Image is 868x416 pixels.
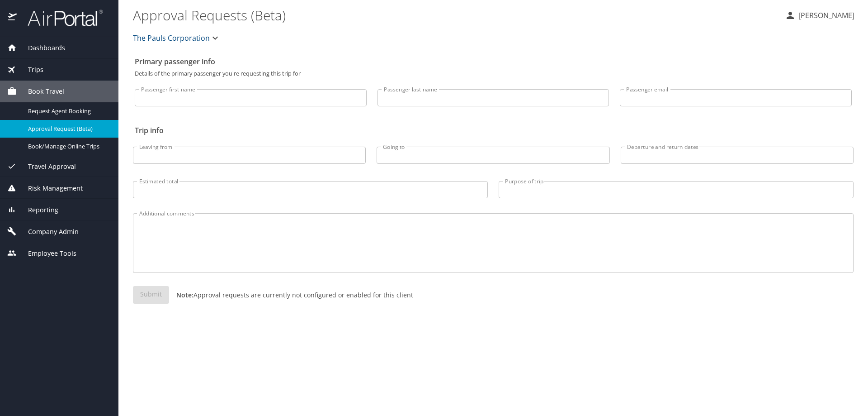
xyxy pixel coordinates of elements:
span: The Pauls Corporation [133,32,210,44]
span: Risk Management [17,183,83,193]
span: Trips [17,65,43,75]
p: Approval requests are currently not configured or enabled for this client [169,290,413,300]
span: Book/Manage Online Trips [28,142,108,151]
h2: Trip info [135,123,852,138]
span: Request Agent Booking [28,107,108,115]
span: Approval Request (Beta) [28,124,108,133]
span: Book Travel [17,86,64,96]
span: Company Admin [17,227,79,237]
img: icon-airportal.png [8,9,18,27]
span: Reporting [17,205,58,215]
p: Details of the primary passenger you're requesting this trip for [135,71,852,77]
img: airportal-logo.png [18,9,103,27]
p: [PERSON_NAME] [796,10,854,21]
span: Employee Tools [17,249,76,258]
h1: Approval Requests (Beta) [133,1,778,29]
strong: Note: [176,291,193,299]
button: [PERSON_NAME] [781,7,858,24]
button: The Pauls Corporation [129,29,224,47]
span: Dashboards [17,43,65,53]
h2: Primary passenger info [135,54,852,69]
span: Travel Approval [17,162,76,172]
